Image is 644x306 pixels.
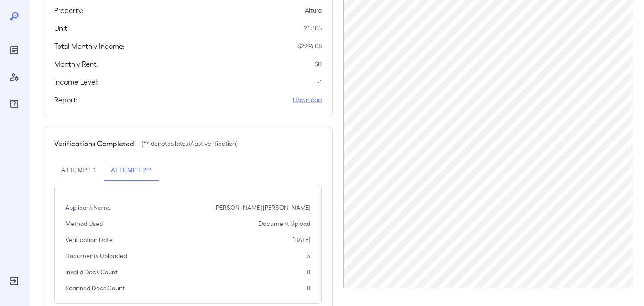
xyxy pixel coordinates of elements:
[54,138,134,149] h5: Verifications Completed
[318,77,322,86] p: -1
[307,268,310,276] p: 0
[54,59,98,69] h5: Monthly Rent:
[141,139,238,148] p: (** denotes latest/last verification)
[7,70,21,84] div: Manage Users
[297,42,322,51] p: $ 2994.08
[7,97,21,111] div: FAQ
[65,203,111,212] p: Applicant Name
[54,23,69,34] h5: Unit:
[54,41,125,51] h5: Total Monthly Income:
[314,59,322,68] p: $ 0
[304,24,322,33] p: 21-305
[54,94,78,105] h5: Report:
[7,43,21,57] div: Reports
[65,219,103,228] p: Method Used
[104,160,159,181] button: Attempt 2**
[65,284,125,293] p: Scanned Docs Count
[258,219,310,228] p: Document Upload
[292,235,310,244] p: [DATE]
[307,251,310,260] p: 3
[65,251,127,260] p: Documents Uploaded
[54,76,98,87] h5: Income Level:
[7,274,21,288] div: Log Out
[307,284,310,293] p: 0
[305,6,322,15] p: Altura
[293,95,322,104] a: Download
[65,235,113,244] p: Verification Date
[65,268,118,276] p: Invalid Docs Count
[214,203,310,212] p: [PERSON_NAME] [PERSON_NAME]
[54,5,84,16] h5: Property:
[54,160,104,181] button: Attempt 1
